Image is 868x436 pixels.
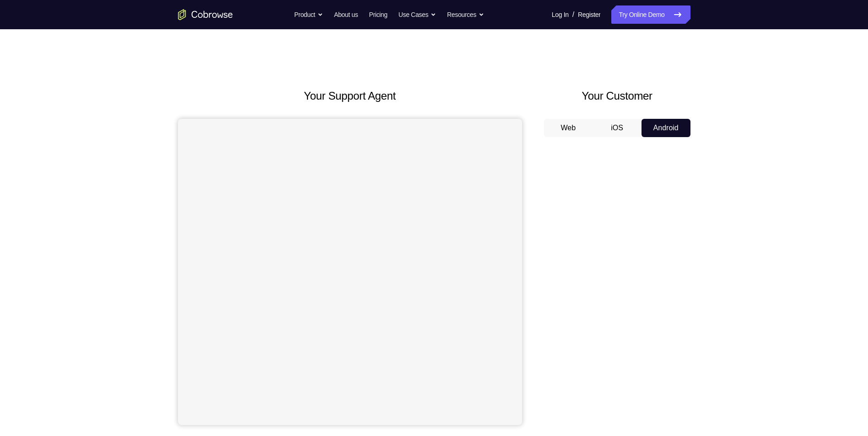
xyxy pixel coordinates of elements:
[447,5,484,24] button: Resources
[178,119,522,425] iframe: Agent
[369,5,387,24] a: Pricing
[593,119,642,137] button: iOS
[572,9,574,20] span: /
[611,5,690,24] a: Try Online Demo
[544,88,690,104] h2: Your Customer
[178,88,522,104] h2: Your Support Agent
[578,5,600,24] a: Register
[399,5,436,24] button: Use Cases
[552,5,569,24] a: Log In
[294,5,323,24] button: Product
[544,119,593,137] button: Web
[334,5,358,24] a: About us
[178,9,233,20] a: Go to the home page
[642,119,690,137] button: Android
